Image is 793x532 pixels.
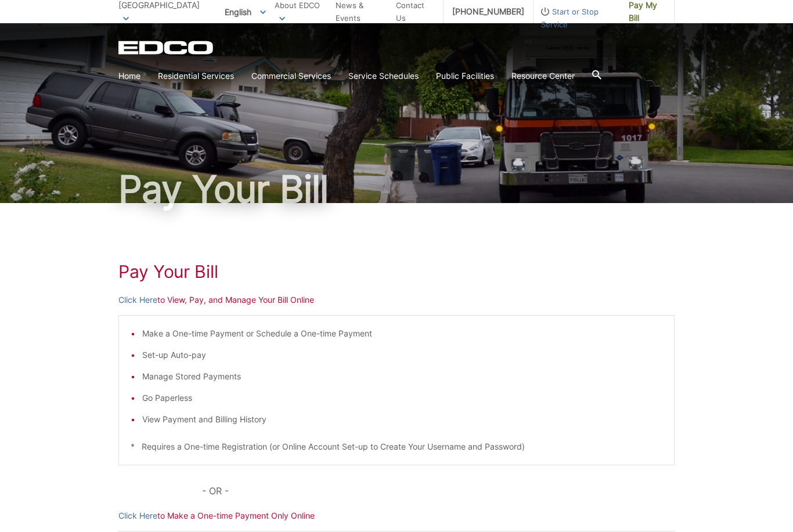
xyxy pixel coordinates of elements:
a: EDCD logo. Return to the homepage. [118,41,215,55]
p: * Requires a One-time Registration (or Online Account Set-up to Create Your Username and Password) [131,440,662,453]
a: Home [118,70,140,82]
li: View Payment and Billing History [142,413,662,426]
a: Commercial Services [251,70,331,82]
li: Make a One-time Payment or Schedule a One-time Payment [142,327,662,340]
a: Residential Services [158,70,234,82]
li: Manage Stored Payments [142,370,662,383]
h1: Pay Your Bill [118,261,675,282]
li: Set-up Auto-pay [142,349,662,361]
p: to Make a One-time Payment Only Online [118,509,675,522]
h1: Pay Your Bill [118,171,675,208]
span: English [216,2,275,21]
li: Go Paperless [142,392,662,404]
a: Resource Center [511,70,575,82]
a: Click Here [118,294,157,306]
a: Service Schedules [348,70,419,82]
p: - OR - [202,483,675,499]
a: Click Here [118,509,157,522]
p: to View, Pay, and Manage Your Bill Online [118,294,675,306]
a: Public Facilities [436,70,494,82]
